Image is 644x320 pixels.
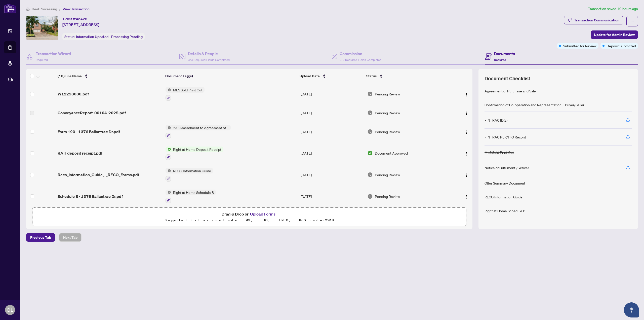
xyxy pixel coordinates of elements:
button: Previous Tab [26,233,55,242]
span: Pending Review [375,129,400,134]
article: Transaction saved 10 hours ago [588,6,638,12]
div: MLS Sold Print Out [485,150,514,155]
button: Next Tab [59,233,82,242]
img: Status Icon [166,125,171,130]
img: Logo [464,152,468,156]
button: Status IconRECO Information Guide [166,168,213,182]
div: Confirmation of Co-operation and Representation—Buyer/Seller [485,102,584,108]
button: Status Icon120 Amendment to Agreement of Purchase and Sale [166,125,231,138]
span: Deal Processing [32,7,57,11]
img: Logo [464,130,468,134]
span: Document Checklist [485,75,530,82]
span: Upload Date [300,73,320,79]
span: Update for Admin Review [594,31,635,39]
span: 45428 [76,17,87,21]
span: Pending Review [375,91,400,97]
button: Logo [462,109,470,117]
th: (10) File Name [56,69,163,83]
span: ConveyanceReport-00104-2025.pdf [58,110,126,116]
h4: Commission [340,51,381,57]
span: Required [494,58,506,62]
div: Offer Summary Document [485,180,525,186]
button: Status IconRight at Home Schedule B [166,190,216,203]
span: home [26,7,30,11]
img: Status Icon [166,147,171,152]
span: 120 Amendment to Agreement of Purchase and Sale [171,125,231,130]
li: / [59,6,61,12]
img: Logo [464,111,468,115]
div: Right at Home Schedule B [485,208,525,214]
button: Logo [462,192,470,200]
div: FINTRAC PEP/HIO Record [485,134,526,140]
button: Logo [462,90,470,98]
span: Form 120 - 1376 Ballantrae Dr.pdf [58,129,120,135]
span: RAH deposit receipt.pdf [58,150,102,156]
span: W12293030.pdf [58,91,89,97]
img: Document Status [367,172,373,177]
span: Pending Review [375,172,400,177]
img: Status Icon [166,168,171,173]
span: 3/3 Required Fields Completed [188,58,230,62]
button: Update for Admin Review [591,30,638,39]
img: Status Icon [166,190,171,195]
button: Status IconRight at Home Deposit Receipt [166,147,223,160]
th: Document Tag(s) [163,69,298,83]
td: [DATE] [299,143,365,164]
p: Supported files include .PDF, .JPG, .JPEG, .PNG under 25 MB [35,217,463,223]
img: Document Status [367,110,373,116]
button: Upload Forms [249,211,277,217]
img: IMG-W12293030_1.jpg [26,16,58,40]
img: Status Icon [166,87,171,93]
button: Logo [462,171,470,179]
td: [DATE] [299,164,365,186]
div: Status: [62,33,145,40]
img: logo [4,4,16,13]
button: Transaction Communication [564,16,623,24]
img: Logo [464,93,468,97]
button: Logo [462,128,470,136]
span: Information Updated - Processing Pending [76,34,143,39]
span: (10) File Name [58,73,82,79]
div: Agreement of Purchase and Sale [485,88,536,94]
div: Notice of Fulfillment / Waiver [485,165,529,170]
span: ellipsis [630,19,634,23]
div: RECO Information Guide [485,194,522,200]
span: Previous Tab [30,233,51,241]
span: Reco_Information_Guide_-_RECO_Forms.pdf [58,172,139,178]
span: Document Approved [375,150,408,156]
span: Submitted for Review [563,43,596,49]
img: Document Status [367,150,373,156]
span: RECO Information Guide [171,168,213,173]
button: Logo [462,149,470,157]
h4: Documents [494,51,515,57]
span: Pending Review [375,110,400,116]
img: Document Status [367,129,373,134]
button: Open asap [624,302,639,317]
th: Status [364,69,448,83]
span: Drag & Drop or [222,211,277,217]
span: MLS Sold Print Out [171,87,205,93]
h4: Details & People [188,51,230,57]
div: FINTRAC ID(s) [485,117,507,123]
img: Logo [464,195,468,199]
span: Right at Home Schedule B [171,190,216,195]
span: Right at Home Deposit Receipt [171,147,223,152]
span: Required [36,58,48,62]
span: Schedule B - 1376 Ballantrae Dr.pdf [58,193,123,199]
img: Document Status [367,91,373,97]
span: Status [366,73,377,79]
td: [DATE] [299,186,365,207]
h4: Transaction Wizard [36,51,71,57]
img: Document Status [367,194,373,199]
span: DL [7,306,13,313]
td: [DATE] [299,105,365,121]
td: [DATE] [299,83,365,105]
td: [DATE] [299,121,365,143]
span: View Transaction [63,7,90,11]
span: Drag & Drop orUpload FormsSupported files include .PDF, .JPG, .JPEG, .PNG under25MB [32,208,466,226]
img: Logo [464,173,468,177]
div: Transaction Communication [574,16,619,24]
th: Upload Date [298,69,364,83]
span: Pending Review [375,194,400,199]
div: Ticket #: [62,16,87,22]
